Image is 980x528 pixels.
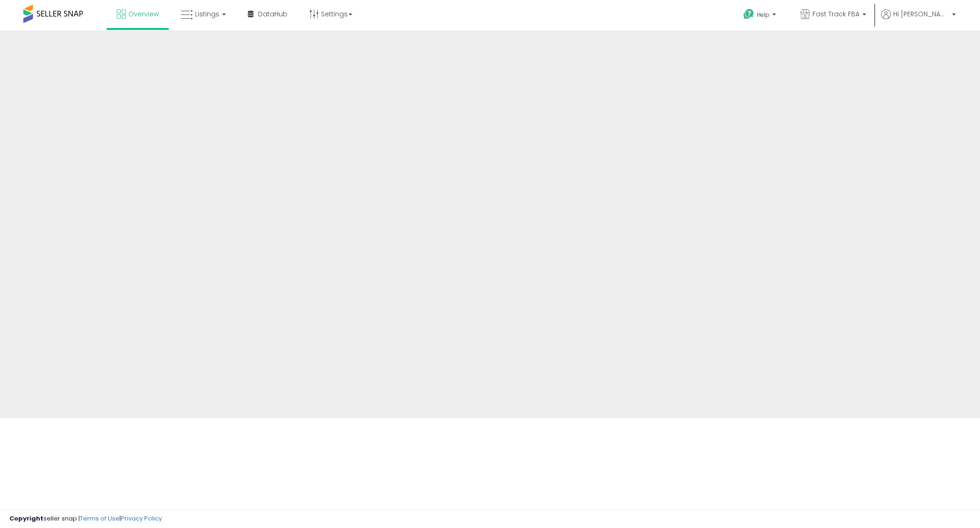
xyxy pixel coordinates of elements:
[128,9,159,19] span: Overview
[743,8,755,20] i: Get Help
[195,9,219,19] span: Listings
[258,9,287,19] span: DataHub
[757,11,770,19] span: Help
[881,9,956,30] a: Hi [PERSON_NAME]
[736,1,785,30] a: Help
[812,9,860,19] span: Fast Track FBA
[893,9,949,19] span: Hi [PERSON_NAME]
